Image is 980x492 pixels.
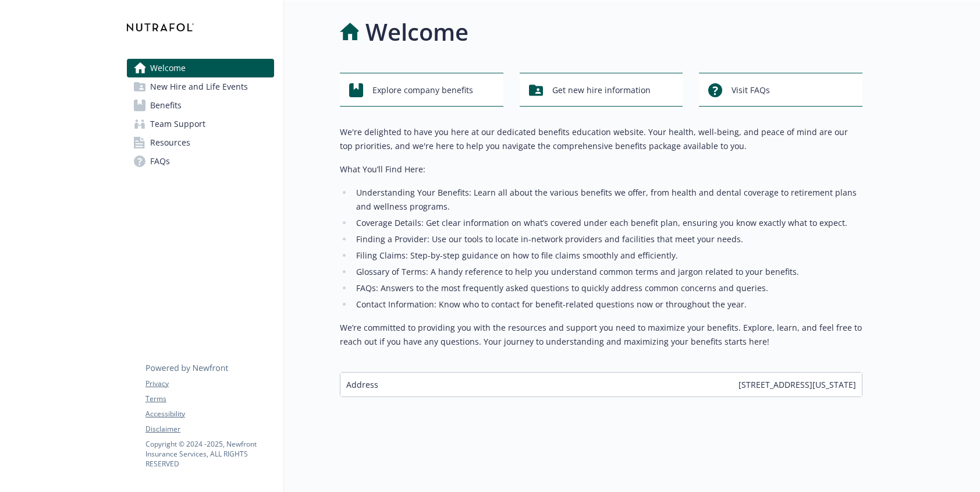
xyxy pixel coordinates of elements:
[346,378,378,391] span: Address
[732,79,770,101] span: Visit FAQs
[353,298,862,312] li: Contact Information: Know who to contact for benefit-related questions now or throughout the year.
[353,232,862,246] li: Finding a Provider: Use our tools to locate in-network providers and facilities that meet your ne...
[340,162,862,176] p: What You’ll Find Here:
[150,115,205,133] span: Team Support
[520,73,683,107] button: Get new hire information
[340,321,862,349] p: We’re committed to providing you with the resources and support you need to maximize your benefit...
[150,77,248,96] span: New Hire and Life Events
[145,394,274,404] a: Terms
[127,152,274,171] a: FAQs
[372,79,473,101] span: Explore company benefits
[145,378,274,389] a: Privacy
[150,133,190,152] span: Resources
[145,424,274,434] a: Disclaimer
[353,265,862,279] li: Glossary of Terms: A handy reference to help you understand common terms and jargon related to yo...
[127,77,274,96] a: New Hire and Life Events
[353,186,862,214] li: Understanding Your Benefits: Learn all about the various benefits we offer, from health and denta...
[353,281,862,295] li: FAQs: Answers to the most frequently asked questions to quickly address common concerns and queries.
[699,73,862,107] button: Visit FAQs
[145,409,274,419] a: Accessibility
[738,378,856,391] span: [STREET_ADDRESS][US_STATE]
[552,79,651,101] span: Get new hire information
[150,59,186,77] span: Welcome
[127,59,274,77] a: Welcome
[127,115,274,133] a: Team Support
[353,249,862,263] li: Filing Claims: Step-by-step guidance on how to file claims smoothly and efficiently.
[365,15,468,49] h1: Welcome
[150,152,170,171] span: FAQs
[340,125,862,153] p: We're delighted to have you here at our dedicated benefits education website. Your health, well-b...
[150,96,182,115] span: Benefits
[145,439,274,469] p: Copyright © 2024 - 2025 , Newfront Insurance Services, ALL RIGHTS RESERVED
[127,133,274,152] a: Resources
[340,73,503,107] button: Explore company benefits
[127,96,274,115] a: Benefits
[353,216,862,230] li: Coverage Details: Get clear information on what’s covered under each benefit plan, ensuring you k...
